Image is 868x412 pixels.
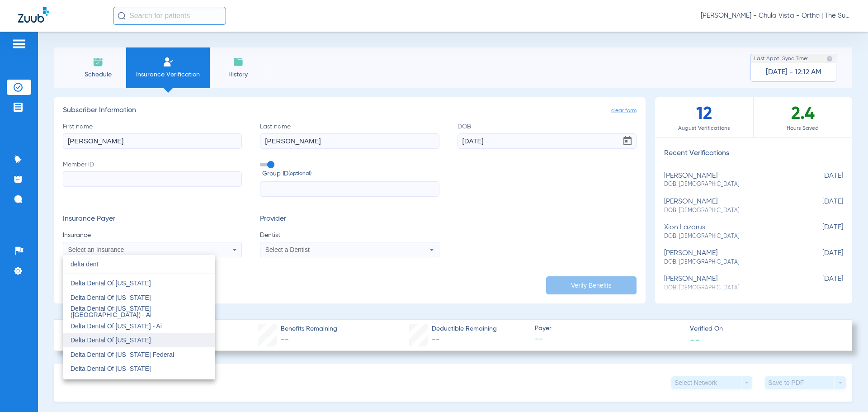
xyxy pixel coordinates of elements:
span: Delta Dental Of [US_STATE] Federal [71,351,174,358]
span: Delta Dental Of [US_STATE] [71,336,151,344]
input: dropdown search [63,255,215,274]
span: Delta Dental Of [US_STATE] - Ai [71,379,162,387]
span: Delta Dental Of [US_STATE] [71,365,151,372]
span: Delta Dental Of [US_STATE] [71,279,151,287]
span: Delta Dental Of [US_STATE] - Ai [71,322,162,330]
span: Delta Dental Of [US_STATE] ([GEOGRAPHIC_DATA]) - Ai [71,305,151,318]
iframe: Chat Widget [823,369,868,412]
span: Delta Dental Of [US_STATE] [71,294,151,301]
